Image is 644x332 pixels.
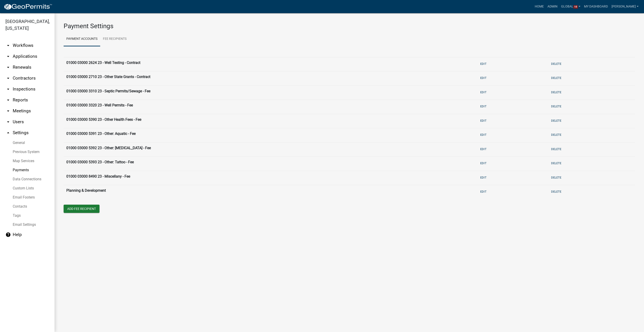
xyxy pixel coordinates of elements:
a: Home [533,2,546,11]
button: Edit [478,188,488,195]
a: Global15 [559,2,582,11]
i: arrow_drop_down [5,86,11,92]
button: Delete [549,174,563,181]
th: 01000 03000 5390 23 - Other Health Fees - Fee [64,114,476,128]
button: Edit [478,131,488,138]
i: arrow_drop_down [5,119,11,125]
button: Edit [478,103,488,110]
span: 15 [573,5,578,9]
th: 01000 03000 5393 23 - Other: Tattoo - Fee [64,157,476,171]
button: Delete [549,88,563,96]
i: arrow_drop_down [5,65,11,70]
th: 01000 03000 3320 23 - Well Permits - Fee [64,100,476,114]
th: 01000 03000 8490 23 - Miscellany - Fee [64,171,476,185]
button: Delete [549,159,563,167]
i: arrow_drop_down [5,43,11,48]
button: Delete [549,60,563,68]
button: Edit [478,145,488,153]
a: Payment Accounts [64,32,100,46]
a: [PERSON_NAME] [610,2,640,11]
button: Delete [549,74,563,82]
button: Delete [549,145,563,153]
button: Add Fee Recipient [64,205,99,213]
button: Edit [478,174,488,181]
button: Edit [478,88,488,96]
button: Edit [478,60,488,68]
th: Planning & Development [64,185,476,199]
button: Edit [478,74,488,82]
button: Edit [478,117,488,124]
button: Delete [549,103,563,110]
th: 01000 03000 3310 23 - Septic Permits/Sewage - Fee [64,86,476,100]
i: arrow_drop_down [5,97,11,103]
i: arrow_drop_up [5,130,11,136]
i: arrow_drop_down [5,54,11,59]
th: 01000 03000 2624 23 - Well Testing - Contract [64,57,476,71]
i: arrow_drop_down [5,108,11,114]
th: 01000 03000 5391 23 - Other: Aquatic - Fee [64,128,476,143]
a: Admin [546,2,559,11]
button: Delete [549,117,563,124]
h3: Payment Settings [64,22,635,30]
a: My Dashboard [582,2,610,11]
th: 01000 03000 2710 23 - Other State Grants - Contract [64,71,476,86]
i: help [5,232,11,237]
a: Fee Recipients [100,32,129,46]
i: arrow_drop_down [5,75,11,81]
th: 01000 03000 5392 23 - Other: [MEDICAL_DATA] - Fee [64,142,476,157]
button: Delete [549,188,563,195]
button: Delete [549,131,563,138]
button: Edit [478,159,488,167]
